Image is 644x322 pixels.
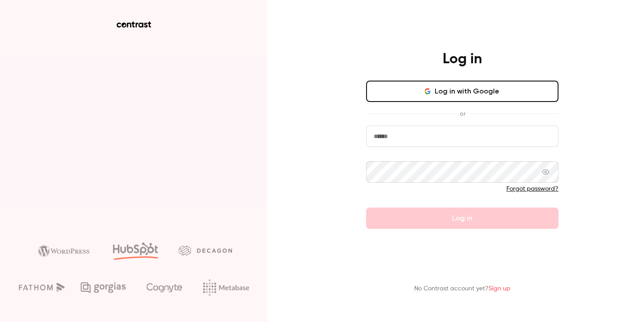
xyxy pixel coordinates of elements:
img: decagon [179,245,232,255]
a: Forgot password? [506,186,558,192]
p: No Contrast account yet? [414,284,510,293]
h4: Log in [443,50,482,68]
span: or [455,109,470,118]
a: Sign up [489,285,510,292]
button: Log in with Google [366,81,558,102]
